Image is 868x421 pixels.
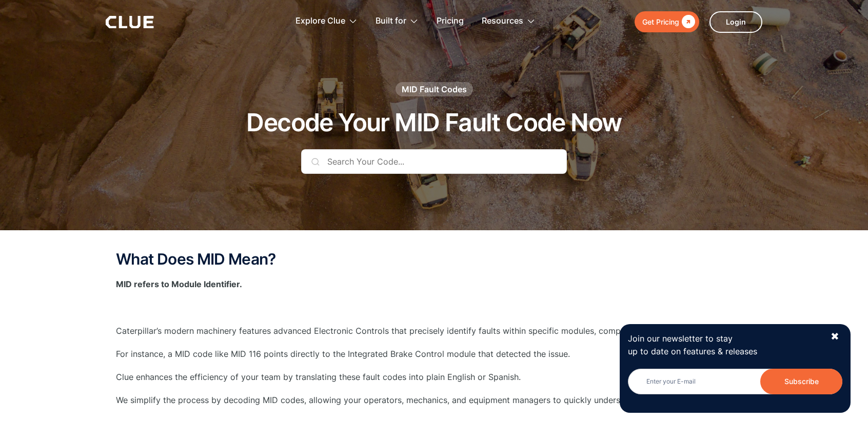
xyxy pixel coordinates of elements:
[376,5,419,37] div: Built for
[116,348,752,360] p: For instance, a MID code like MID 116 points directly to the Integrated Brake Control module that...
[376,5,406,37] div: Built for
[116,394,752,407] p: We simplify the process by decoding MID codes, allowing your operators, mechanics, and equipment ...
[709,11,762,33] a: Login
[760,369,842,394] input: Subscribe
[295,5,345,37] div: Explore Clue
[437,5,464,37] a: Pricing
[246,109,621,136] h1: Decode Your MID Fault Code Now
[116,371,752,384] p: Clue enhances the efficiency of your team by translating these fault codes into plain English or ...
[635,11,699,32] a: Get Pricing
[482,5,523,37] div: Resources
[628,369,842,405] form: Newsletter
[116,325,752,337] p: Caterpillar’s modern machinery features advanced Electronic Controls that precisely identify faul...
[301,149,567,174] input: Search Your Code...
[482,5,536,37] div: Resources
[295,5,358,37] div: Explore Clue
[402,84,467,95] div: MID Fault Codes
[116,279,242,289] strong: MID refers to Module Identifier.
[116,251,752,268] h2: What Does MID Mean?
[628,332,821,358] p: Join our newsletter to stay up to date on features & releases
[628,369,842,394] input: Enter your E-mail
[831,330,839,343] div: ✖
[679,15,695,28] div: 
[642,15,679,28] div: Get Pricing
